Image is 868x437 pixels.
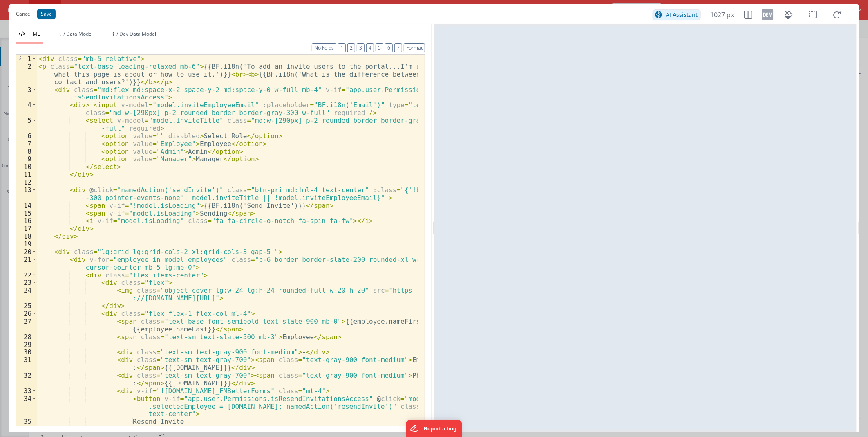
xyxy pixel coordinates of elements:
div: 3 [16,86,37,101]
div: 22 [16,271,37,279]
div: 20 [16,248,37,256]
div: 15 [16,209,37,217]
div: 19 [16,240,37,248]
button: 6 [385,43,393,52]
button: 4 [366,43,374,52]
button: 2 [347,43,355,52]
div: 28 [16,333,37,341]
div: 7 [16,140,37,148]
div: 13 [16,186,37,202]
div: 29 [16,341,37,349]
div: 17 [16,225,37,232]
span: Dev Data Model [119,30,156,37]
div: 8 [16,148,37,155]
button: Format [404,43,425,52]
button: 3 [357,43,365,52]
div: 34 [16,395,37,418]
div: 35 [16,418,37,426]
span: AI Assistant [666,11,698,18]
div: 2 [16,63,37,86]
div: 5 [16,117,37,132]
div: 27 [16,318,37,333]
span: Data Model [66,30,93,37]
div: 30 [16,348,37,356]
div: 12 [16,178,37,186]
div: 36 [16,426,37,433]
div: 14 [16,202,37,209]
div: 18 [16,232,37,240]
iframe: Marker.io feedback button [406,420,462,437]
div: 33 [16,387,37,395]
button: 7 [394,43,402,52]
div: 11 [16,171,37,178]
div: 4 [16,101,37,117]
div: 26 [16,310,37,318]
div: 16 [16,217,37,225]
div: 21 [16,256,37,271]
button: Cancel [12,8,36,20]
span: 1027 px [711,10,734,20]
div: 31 [16,356,37,372]
div: 25 [16,302,37,310]
div: 1 [16,55,37,63]
button: 5 [376,43,383,52]
div: 6 [16,132,37,140]
div: 32 [16,372,37,387]
div: 23 [16,279,37,286]
span: HTML [26,30,40,37]
div: 24 [16,286,37,302]
button: No Folds [312,43,336,52]
button: Save [37,9,56,19]
button: AI Assistant [653,9,701,20]
div: 9 [16,155,37,163]
div: 10 [16,163,37,171]
button: 1 [338,43,346,52]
